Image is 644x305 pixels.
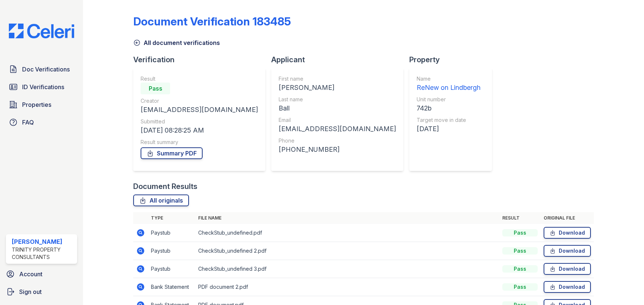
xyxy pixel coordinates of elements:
[133,38,220,47] a: All document verifications
[141,75,258,83] div: Result
[195,224,499,242] td: CheckStub_undefined.pdf
[417,75,481,83] div: Name
[613,276,637,298] iframe: chat widget
[544,227,591,239] a: Download
[279,96,396,103] div: Last name
[195,242,499,260] td: CheckStub_undefined 2.pdf
[279,144,396,155] div: [PHONE_NUMBER]
[3,267,80,281] a: Account
[148,242,195,260] td: Paystub
[417,103,481,113] div: 742b
[279,116,396,124] div: Email
[148,224,195,242] td: Paystub
[541,212,594,224] th: Original file
[544,281,591,293] a: Download
[141,147,203,159] a: Summary PDF
[133,194,189,206] a: All originals
[502,247,538,255] div: Pass
[3,24,80,38] img: CE_Logo_Blue-a8612792a0a2168367f1c8372b55b34899dd931a85d93a1a3d3e32e68fde9ad4.png
[502,265,538,273] div: Pass
[141,97,258,105] div: Creator
[417,116,481,124] div: Target move in date
[544,263,591,275] a: Download
[141,105,258,115] div: [EMAIL_ADDRESS][DOMAIN_NAME]
[279,103,396,113] div: Ball
[133,181,197,192] div: Document Results
[141,125,258,136] div: [DATE] 08:28:25 AM
[141,83,170,94] div: Pass
[133,55,271,65] div: Verification
[279,75,396,83] div: First name
[195,260,499,278] td: CheckStub_undefined 3.pdf
[417,83,481,93] div: ReNew on Lindbergh
[502,229,538,236] div: Pass
[148,212,195,224] th: Type
[22,83,64,91] span: ID Verifications
[409,55,498,65] div: Property
[148,260,195,278] td: Paystub
[195,212,499,224] th: File name
[12,246,74,261] div: Trinity Property Consultants
[141,139,258,146] div: Result summary
[279,83,396,93] div: [PERSON_NAME]
[6,97,77,112] a: Properties
[6,115,77,130] a: FAQ
[271,55,409,65] div: Applicant
[6,62,77,77] a: Doc Verifications
[22,100,51,109] span: Properties
[22,65,70,74] span: Doc Verifications
[544,245,591,257] a: Download
[22,118,34,127] span: FAQ
[19,270,42,278] span: Account
[279,124,396,134] div: [EMAIL_ADDRESS][DOMAIN_NAME]
[6,80,77,94] a: ID Verifications
[148,278,195,296] td: Bank Statement
[133,15,291,28] div: Document Verification 183485
[3,284,80,299] a: Sign out
[141,118,258,125] div: Submitted
[279,137,396,144] div: Phone
[499,212,541,224] th: Result
[195,278,499,296] td: PDF document 2.pdf
[417,96,481,103] div: Unit number
[12,237,74,246] div: [PERSON_NAME]
[502,283,538,291] div: Pass
[417,124,481,134] div: [DATE]
[417,75,481,93] a: Name ReNew on Lindbergh
[19,287,42,296] span: Sign out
